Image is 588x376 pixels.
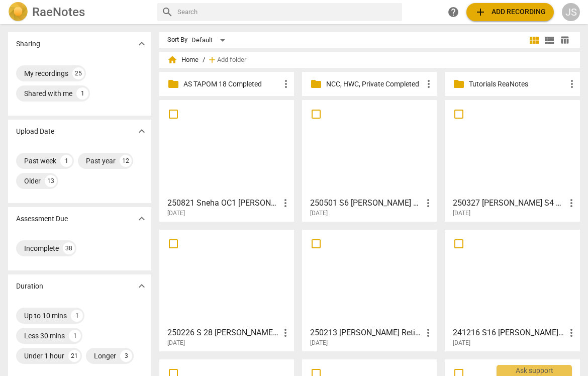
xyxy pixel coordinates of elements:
input: Search [177,4,399,20]
a: 250821 Sneha OC1 [PERSON_NAME] 55[DATE] [163,104,290,217]
span: help [447,6,459,18]
div: 38 [63,242,75,254]
div: 1 [60,155,72,167]
p: Tutorials ReaNotes [469,79,565,89]
div: Older [24,176,41,186]
span: Add folder [217,56,246,64]
p: NCC, HWC, Private Completed [326,79,423,89]
span: Add recording [474,6,546,18]
h3: 250501 S6 Matt Pearson Transition Plan [310,197,422,209]
div: 1 [76,87,88,100]
div: 25 [72,67,84,79]
span: expand_more [136,213,148,225]
div: Incomplete [24,243,59,253]
div: 21 [68,350,80,362]
p: Duration [16,281,43,292]
button: Table view [557,33,572,48]
h3: 241216 S16 Robb-Jim BeingSeen A [453,327,565,339]
p: AS TAPOM 18 Completed [183,79,280,89]
span: expand_more [136,125,148,137]
h2: RaeNotes [32,5,85,19]
span: table_chart [560,35,569,45]
div: Sort By [167,36,187,44]
p: Assessment Due [16,214,68,224]
span: [DATE] [167,209,185,218]
div: Up to 10 mins [24,311,67,321]
a: 250213 [PERSON_NAME] Retirement 39[DATE] [306,233,433,347]
h3: 250226 S 28 Robb-Jim A Life [167,327,279,339]
div: 3 [120,350,132,362]
span: [DATE] [453,209,470,218]
span: folder [453,78,465,90]
div: My recordings [24,68,68,78]
span: [DATE] [310,209,328,218]
span: home [167,55,177,65]
span: [DATE] [167,339,185,347]
div: Less 30 mins [24,331,65,341]
span: / [203,56,205,64]
span: more_vert [422,327,434,339]
span: more_vert [423,78,435,90]
span: search [161,6,173,18]
span: more_vert [280,78,292,90]
span: view_module [528,34,540,46]
span: add [474,6,486,18]
button: Show more [134,36,149,51]
a: 250501 S6 [PERSON_NAME] Transition Plan[DATE] [306,104,433,217]
a: 250327 [PERSON_NAME] S4 Being with Nothing 31[DATE] [448,104,576,217]
div: 1 [69,330,81,342]
div: 12 [120,155,132,167]
p: Sharing [16,39,40,49]
a: Help [444,3,462,21]
span: expand_more [136,280,148,292]
div: Past year [86,156,116,166]
span: expand_more [136,38,148,50]
div: 13 [45,175,57,187]
span: [DATE] [453,339,470,347]
button: Upload [466,3,554,21]
a: 250226 S 28 [PERSON_NAME] A Life[DATE] [163,233,290,347]
div: Default [191,32,229,48]
span: more_vert [565,197,577,209]
p: Upload Date [16,126,54,137]
span: folder [310,78,322,90]
button: Show more [134,124,149,139]
h3: 250327 Matthew-Jim S4 Being with Nothing 31 [453,197,565,209]
div: Past week [24,156,56,166]
div: 1 [71,310,83,322]
h3: 250213 Jim-Matthew Retirement 39 [310,327,422,339]
span: more_vert [565,327,577,339]
a: 241216 S16 [PERSON_NAME] BeingSeen A[DATE] [448,233,576,347]
span: more_vert [422,197,434,209]
button: Show more [134,211,149,226]
span: more_vert [279,327,291,339]
button: Show more [134,278,149,294]
img: Logo [8,2,28,22]
button: Tile view [527,33,542,48]
span: folder [167,78,179,90]
div: Ask support [497,365,572,376]
button: JS [562,3,580,21]
span: more_vert [566,78,578,90]
span: more_vert [279,197,291,209]
h3: 250821 Sneha OC1 Suchi 55 [167,197,279,209]
div: Under 1 hour [24,351,64,361]
span: [DATE] [310,339,328,347]
a: LogoRaeNotes [8,2,149,22]
span: view_list [543,34,555,46]
span: Home [167,55,199,65]
span: add [207,55,217,65]
button: List view [542,33,557,48]
div: Shared with me [24,88,72,99]
div: Longer [94,351,116,361]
